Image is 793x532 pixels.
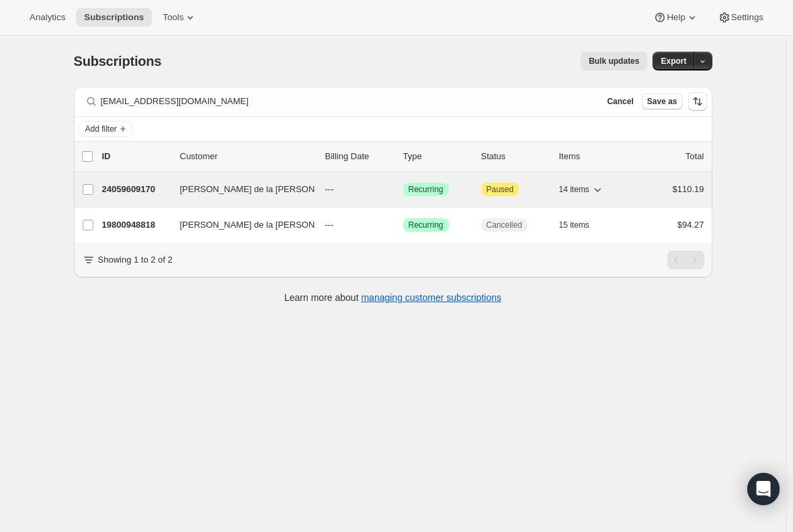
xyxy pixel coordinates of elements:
p: Customer [180,150,315,163]
div: Open Intercom Messenger [747,473,780,505]
span: Export [661,56,686,66]
span: [PERSON_NAME] de la [PERSON_NAME] [180,183,347,196]
span: 15 items [559,220,589,230]
button: Bulk updates [581,52,647,71]
button: 15 items [559,216,604,234]
span: Help [667,12,685,23]
p: Billing Date [325,150,392,163]
p: ID [102,150,169,163]
p: 24059609170 [102,183,169,196]
span: Bulk updates [589,56,639,66]
div: Items [559,150,626,163]
span: $110.19 [673,184,704,194]
button: [PERSON_NAME] de la [PERSON_NAME] [172,179,306,200]
span: $94.27 [677,220,704,230]
span: Save as [647,96,677,107]
a: managing customer subscriptions [361,292,501,303]
div: 19800948818[PERSON_NAME] de la [PERSON_NAME]---SuccessRecurringCancelled15 items$94.27 [102,216,704,234]
p: 19800948818 [102,218,169,232]
p: Status [481,150,548,163]
button: Add filter [79,121,133,137]
span: Subscriptions [84,12,144,23]
span: Tools [163,12,183,23]
span: Cancel [607,96,633,107]
button: Sort the results [688,92,707,111]
span: 14 items [559,184,589,195]
nav: Pagination [667,251,704,269]
button: Settings [710,8,771,27]
button: Subscriptions [76,8,152,27]
span: --- [325,184,334,194]
span: Settings [731,12,763,23]
button: [PERSON_NAME] de la [PERSON_NAME] [172,214,306,236]
p: Total [685,150,704,163]
span: Cancelled [487,220,522,230]
span: Recurring [409,184,444,195]
span: Analytics [30,12,65,23]
button: 14 items [559,180,604,199]
div: 24059609170[PERSON_NAME] de la [PERSON_NAME]---SuccessRecurringAttentionPaused14 items$110.19 [102,180,704,199]
div: IDCustomerBilling DateTypeStatusItemsTotal [102,150,704,163]
div: Type [403,150,470,163]
input: Filter subscribers [101,92,594,111]
span: Paused [487,184,514,195]
p: Learn more about [284,291,501,304]
span: Recurring [409,220,444,230]
button: Help [645,8,706,27]
span: Subscriptions [74,54,162,69]
button: Save as [642,93,683,109]
button: Tools [155,8,205,27]
span: Add filter [85,124,117,134]
button: Cancel [601,93,638,109]
p: Showing 1 to 2 of 2 [98,253,173,267]
button: Analytics [22,8,73,27]
button: Export [653,52,694,71]
span: --- [325,220,334,230]
span: [PERSON_NAME] de la [PERSON_NAME] [180,218,347,232]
